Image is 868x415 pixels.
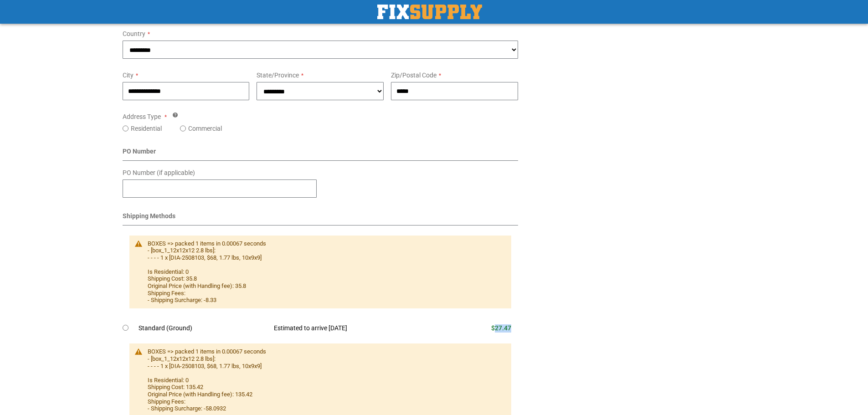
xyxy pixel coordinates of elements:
div: BOXES => packed 1 items in 0.00067 seconds - [box_1_12x12x12 2.8 lbs]: - - - - 1 x [DIA-2508103, ... [148,348,503,412]
span: Zip/Postal Code [391,72,437,79]
td: Standard (Ground) [139,318,267,338]
span: Address Type [123,113,161,120]
label: Commercial [188,124,222,133]
td: Estimated to arrive [DATE] [267,318,443,338]
a: store logo [377,5,482,19]
img: Fix Industrial Supply [377,5,482,19]
span: PO Number (if applicable) [123,169,195,176]
span: $27.47 [491,324,511,332]
span: State/Province [257,72,299,79]
span: Country [123,30,145,37]
span: City [123,72,134,79]
div: BOXES => packed 1 items in 0.00067 seconds - [box_1_12x12x12 2.8 lbs]: - - - - 1 x [DIA-2508103, ... [148,240,503,304]
div: PO Number [123,147,519,161]
div: Shipping Methods [123,211,519,225]
label: Residential [131,124,162,133]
